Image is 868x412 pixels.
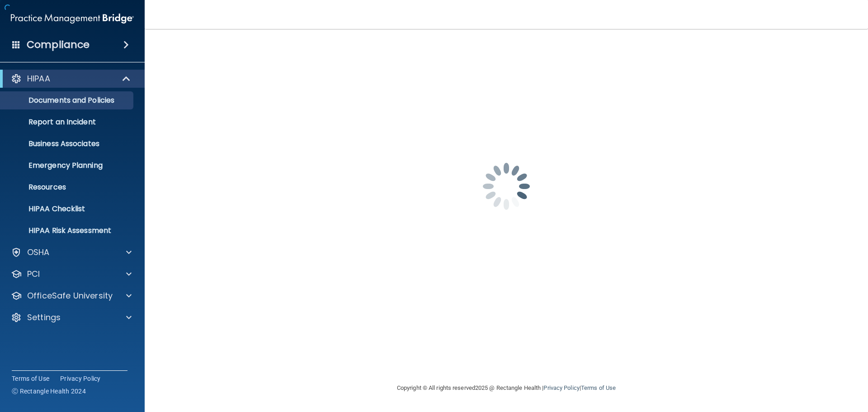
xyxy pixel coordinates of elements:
[11,9,134,28] img: PMB logo
[11,290,132,301] a: OfficeSafe University
[11,312,132,323] a: Settings
[60,374,101,383] a: Privacy Policy
[11,269,132,279] a: PCI
[6,118,129,127] p: Report an Incident
[27,269,40,279] p: PCI
[27,247,50,258] p: OSHA
[6,139,129,148] p: Business Associates
[27,290,113,301] p: OfficeSafe University
[11,247,132,258] a: OSHA
[12,387,86,396] span: Ⓒ Rectangle Health 2024
[6,161,129,170] p: Emergency Planning
[6,226,129,235] p: HIPAA Risk Assessment
[27,38,90,51] h4: Compliance
[581,384,616,391] a: Terms of Use
[27,312,61,323] p: Settings
[27,73,50,84] p: HIPAA
[543,384,579,391] a: Privacy Policy
[11,73,131,84] a: HIPAA
[341,374,671,403] div: Copyright © All rights reserved 2025 @ Rectangle Health | |
[6,183,129,192] p: Resources
[6,96,129,105] p: Documents and Policies
[461,141,552,232] img: spinner.e123f6fc.gif
[12,374,49,383] a: Terms of Use
[6,204,129,213] p: HIPAA Checklist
